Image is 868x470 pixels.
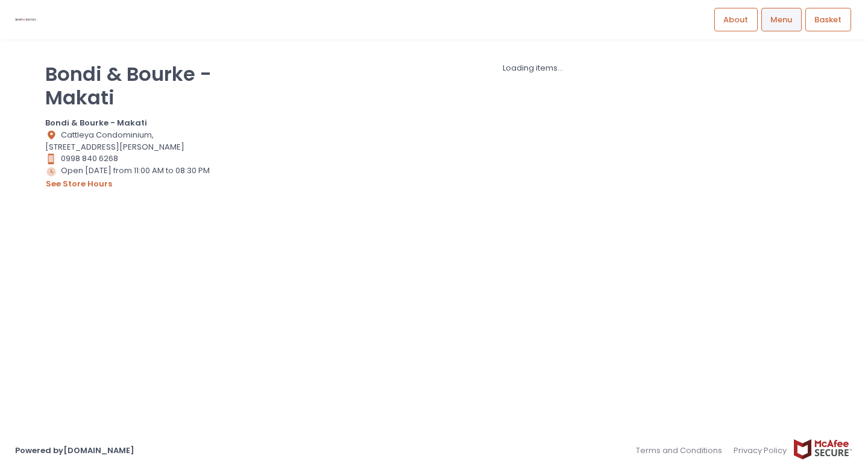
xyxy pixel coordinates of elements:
span: Menu [770,14,792,26]
button: see store hours [45,177,113,191]
div: Cattleya Condominium, [STREET_ADDRESS][PERSON_NAME] [45,129,228,153]
img: logo [15,9,36,30]
span: About [723,14,748,26]
div: 0998 840 6268 [45,153,228,165]
a: About [714,8,758,31]
div: Open [DATE] from 11:00 AM to 08:30 PM [45,165,228,190]
a: Privacy Policy [728,439,793,462]
b: Bondi & Bourke - Makati [45,117,147,129]
a: Menu [761,8,802,31]
a: Terms and Conditions [636,439,728,462]
span: Basket [814,14,841,26]
div: Loading items... [244,62,823,74]
p: Bondi & Bourke - Makati [45,62,228,109]
img: mcafee-secure [793,439,853,460]
a: Powered by[DOMAIN_NAME] [15,445,134,456]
